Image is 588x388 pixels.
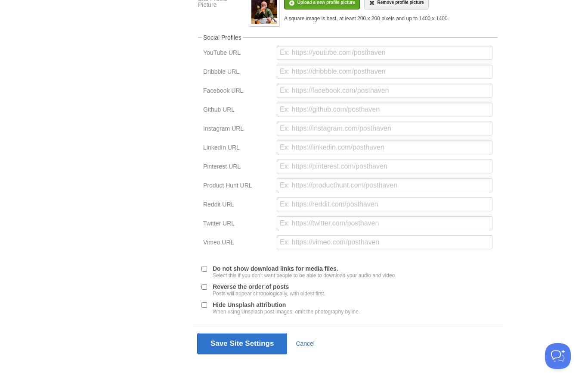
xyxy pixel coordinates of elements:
[203,165,272,173] label: Pinterest URL
[203,241,272,249] label: Vimeo URL
[203,146,272,154] label: LinkedIn URL
[277,180,492,194] input: Ex: https://producthunt.com/posthaven
[277,85,492,99] input: Ex: https://facebook.com/posthaven
[277,104,492,118] input: Ex: https://github.com/posthaven
[213,275,396,280] div: Select this if you don't want people to be able to download your audio and video.
[277,237,492,251] input: Ex: https://vimeo.com/posthaven
[277,199,492,213] input: Ex: https://reddit.com/posthaven
[277,47,492,61] input: Ex: https://youtube.com/posthaven
[203,127,272,135] label: Instagram URL
[213,267,396,280] label: Do not show download links for media files.
[213,311,360,316] div: When using Unsplash post images, omit the photography byline.
[203,222,272,230] label: Twitter URL
[213,293,325,298] div: Posts will appear chronologically, with oldest first.
[297,2,355,6] span: Upload a new profile picture
[277,142,492,156] input: Ex: https://linkedin.com/posthaven
[277,161,492,175] input: Ex: https://pinterest.com/posthaven
[213,304,360,316] label: Hide Unsplash attribution
[203,184,272,192] label: Product Hunt URL
[203,203,272,211] label: Reddit URL
[203,51,272,59] label: YouTube URL
[284,18,449,23] div: A square image is best, at least 200 x 200 pixels and up to 1400 x 1400.
[277,66,492,80] input: Ex: https://dribbble.com/posthaven
[377,2,424,6] span: Remove profile picture
[213,285,325,298] label: Reverse the order of posts
[203,70,272,78] label: Dribbble URL
[277,123,492,137] input: Ex: https://instagram.com/posthaven
[202,36,243,42] legend: Social Profiles
[203,108,272,116] label: Github URL
[296,342,315,349] a: Cancel
[203,89,272,97] label: Facebook URL
[197,335,287,356] button: Save Site Settings
[545,345,571,371] iframe: Help Scout Beacon - Open
[277,218,492,232] input: Ex: https://twitter.com/posthaven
